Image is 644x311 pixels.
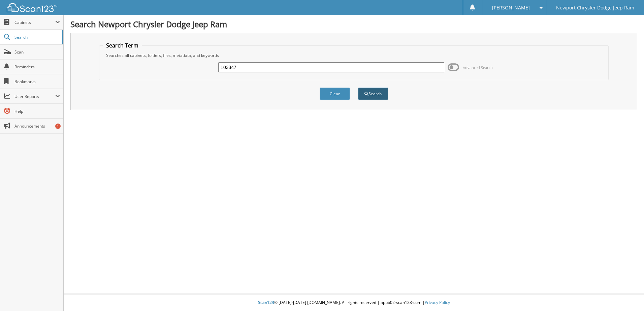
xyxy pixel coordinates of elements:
[358,88,388,100] button: Search
[103,53,605,58] div: Searches all cabinets, folders, files, metadata, and keywords
[425,300,450,305] a: Privacy Policy
[70,19,637,30] h1: Search Newport Chrysler Dodge Jeep Ram
[258,300,274,305] span: Scan123
[14,79,60,84] span: Bookmarks
[14,123,60,129] span: Announcements
[14,34,59,40] span: Search
[492,6,530,10] span: [PERSON_NAME]
[14,20,55,25] span: Cabinets
[55,124,61,129] div: 1
[7,3,57,12] img: scan123-logo-white.svg
[556,6,634,10] span: Newport Chrysler Dodge Jeep Ram
[14,49,60,55] span: Scan
[14,94,55,99] span: User Reports
[320,88,350,100] button: Clear
[14,64,60,70] span: Reminders
[103,42,142,49] legend: Search Term
[64,295,644,311] div: © [DATE]-[DATE] [DOMAIN_NAME]. All rights reserved | appb02-scan123-com |
[463,65,493,70] span: Advanced Search
[14,108,60,114] span: Help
